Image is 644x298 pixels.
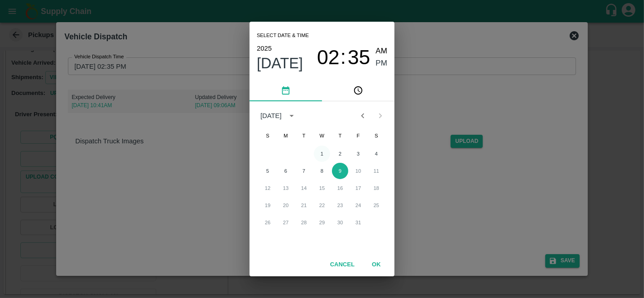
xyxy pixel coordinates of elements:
button: [DATE] [257,54,303,72]
span: Wednesday [314,127,330,145]
button: pick time [322,80,394,101]
button: calendar view is open, switch to year view [284,109,299,123]
button: 3 [350,146,366,162]
button: 6 [278,163,294,179]
span: Tuesday [296,127,312,145]
button: PM [376,57,388,70]
button: 5 [260,163,276,179]
button: 2 [332,146,348,162]
div: [DATE] [260,111,282,121]
span: Sunday [260,127,276,145]
button: pick date [250,80,322,101]
button: OK [362,257,391,273]
button: Cancel [327,257,358,273]
button: 9 [332,163,348,179]
button: 7 [296,163,312,179]
button: 8 [314,163,330,179]
button: 1 [314,146,330,162]
span: Friday [350,127,366,145]
button: 4 [368,146,384,162]
span: Thursday [332,127,348,145]
span: : [341,45,346,69]
button: 2025 [257,43,272,54]
span: Select date & time [257,29,309,43]
button: Previous month [354,107,371,124]
button: AM [376,45,388,57]
span: Saturday [368,127,384,145]
button: 35 [348,45,370,69]
span: Monday [278,127,294,145]
button: 02 [317,45,340,69]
